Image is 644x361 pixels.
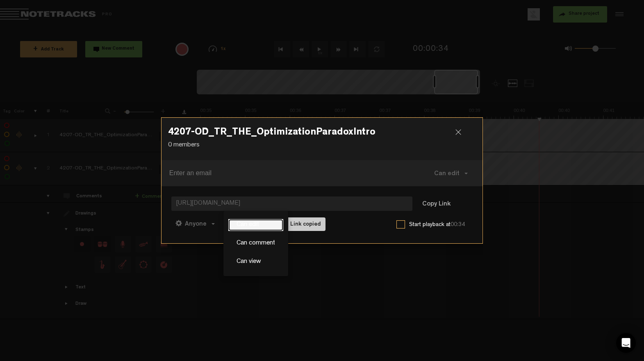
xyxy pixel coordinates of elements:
[426,163,476,183] button: Can edit
[168,128,476,141] h3: 4207-OD_TR_THE_OptimizationParadoxIntro
[409,221,473,229] label: Start playback at
[221,214,262,233] button: Can edit
[171,196,412,211] span: [URL][DOMAIN_NAME]
[616,333,636,353] div: Open Intercom Messenger
[451,222,465,228] span: 00:34
[228,256,283,268] a: Can view
[168,141,476,150] p: 0 members
[171,214,219,233] button: Anyone
[228,219,283,231] a: Can edit
[434,171,460,177] span: Can edit
[277,217,325,231] div: Link copied
[228,238,283,249] a: Can comment
[169,167,411,180] input: Enter an email
[185,221,207,228] span: Anyone
[414,196,459,212] button: Copy Link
